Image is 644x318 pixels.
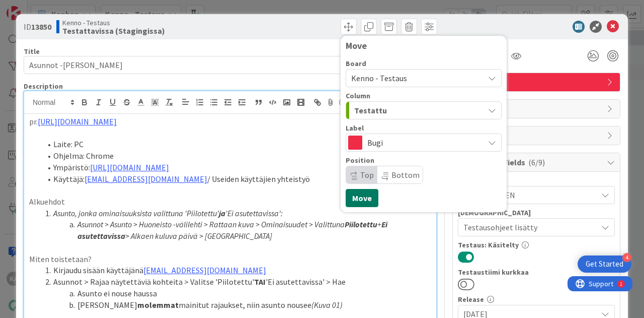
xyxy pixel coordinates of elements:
[351,73,407,83] span: Kenno - Testaus
[458,269,615,276] div: Testaustiimi kurkkaa
[219,208,225,218] em: ja
[90,162,169,172] a: [URL][DOMAIN_NAME]
[367,136,479,150] span: Bugi
[41,162,431,173] li: Ympäristö:
[354,104,387,117] span: Testattu
[137,300,179,310] strong: molemmat
[346,157,374,164] span: Position
[143,265,266,275] a: [EMAIL_ADDRESS][DOMAIN_NAME]
[62,19,165,27] span: Kenno - Testaus
[29,196,431,208] p: Alkuehdot
[586,259,623,269] div: Get Started
[346,41,502,51] div: Move
[346,101,502,119] button: Testattu
[41,299,431,311] li: [PERSON_NAME] mainitut rajaukset, niin asunto nousee
[458,177,615,184] div: Testaus
[578,256,631,273] div: Open Get Started checklist, remaining modules: 4
[473,103,602,115] span: Dates
[38,116,117,126] a: [URL][DOMAIN_NAME]
[62,27,165,35] b: Testattavissa (Stagingissa)
[528,157,545,167] span: ( 6/9 )
[24,82,63,91] span: Description
[360,170,374,180] span: Top
[225,208,283,218] em: 'Ei asutettavissa':
[85,174,207,184] a: [EMAIL_ADDRESS][DOMAIN_NAME]
[41,276,431,288] li: Asunnot > Rajaa näytettäviä kohteita > Valitse 'Piilotettu' 'Ei asutettavissa' > Hae
[41,173,431,185] li: Käyttäjä: / Useiden käyttäjien yhteistyö
[473,130,602,142] span: Block
[346,189,378,207] button: Move
[254,277,266,287] strong: TAI
[458,241,615,248] div: Testaus: Käsitelty
[21,2,46,14] span: Support
[41,288,431,299] li: Asunto ei nouse haussa
[41,150,431,162] li: Ohjelma: Chrome
[311,300,343,310] em: (Kuva 01)
[458,296,615,303] div: Release
[29,253,431,265] p: Miten toistetaan?
[473,76,602,88] span: Bugi
[31,22,51,32] b: 13850
[77,219,345,229] em: Asunnot > Asunto > Huoneisto -välilehti > Rattaan kuva > Ominaisuudet > Valittuna
[463,221,597,233] span: Testausohjeet lisätty
[463,189,597,201] span: ASUTTAMINEN
[346,60,366,67] span: Board
[125,231,272,241] em: > Alkaen kuluva päivä > [GEOGRAPHIC_DATA]
[346,124,364,132] span: Label
[41,265,431,276] li: Kirjaudu sisään käyttäjänä
[345,219,377,229] em: Piilotettu
[24,56,437,74] input: type card name here...
[458,209,615,216] div: [DEMOGRAPHIC_DATA]
[377,219,381,229] em: +
[346,92,370,99] span: Column
[391,170,420,180] span: Bottom
[41,139,431,150] li: Laite: PC
[24,47,40,56] label: Title
[52,4,55,12] div: 1
[24,21,51,33] span: ID
[29,116,431,128] p: pr.
[622,253,631,262] div: 4
[53,208,219,218] em: Asunto, jonka ominaisuuksista valittuna 'Piilotettu'
[473,156,602,168] span: Custom Fields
